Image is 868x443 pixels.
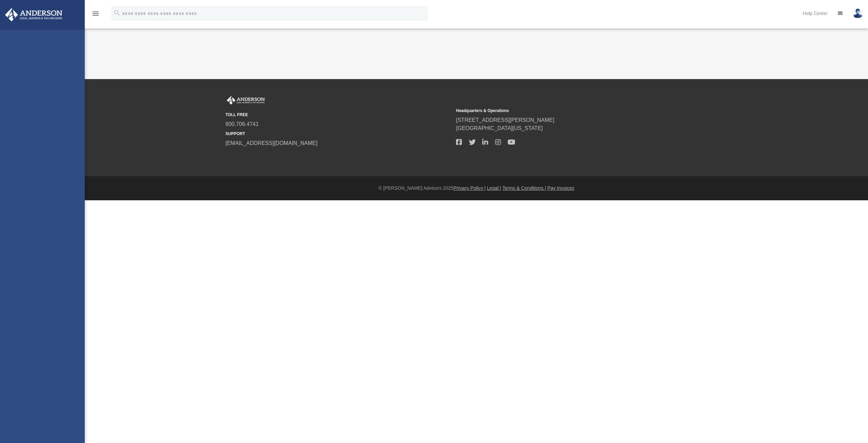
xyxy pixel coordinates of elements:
div: © [PERSON_NAME] Advisors 2025 [85,185,868,192]
a: [STREET_ADDRESS][PERSON_NAME] [456,117,554,123]
a: Pay Invoices [547,185,574,191]
i: search [113,9,121,17]
small: Headquarters & Operations [456,108,682,114]
small: TOLL FREE [225,112,451,118]
small: SUPPORT [225,131,451,137]
img: Anderson Advisors Platinum Portal [225,96,266,105]
a: Legal | [487,185,501,191]
img: User Pic [853,8,863,18]
i: menu [92,10,100,18]
a: 800.706.4741 [225,121,259,127]
a: Privacy Policy | [454,185,486,191]
a: menu [92,13,100,18]
a: [EMAIL_ADDRESS][DOMAIN_NAME] [225,140,317,146]
a: Terms & Conditions | [502,185,546,191]
img: Anderson Advisors Platinum Portal [3,8,64,21]
a: [GEOGRAPHIC_DATA][US_STATE] [456,125,543,131]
